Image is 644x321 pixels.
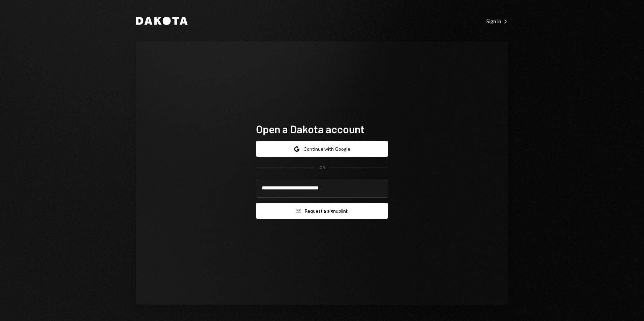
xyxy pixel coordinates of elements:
[256,141,388,157] button: Continue with Google
[486,17,508,25] a: Sign in
[319,165,325,171] div: OR
[256,122,388,136] h1: Open a Dakota account
[486,18,508,25] div: Sign in
[256,203,388,219] button: Request a signuplink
